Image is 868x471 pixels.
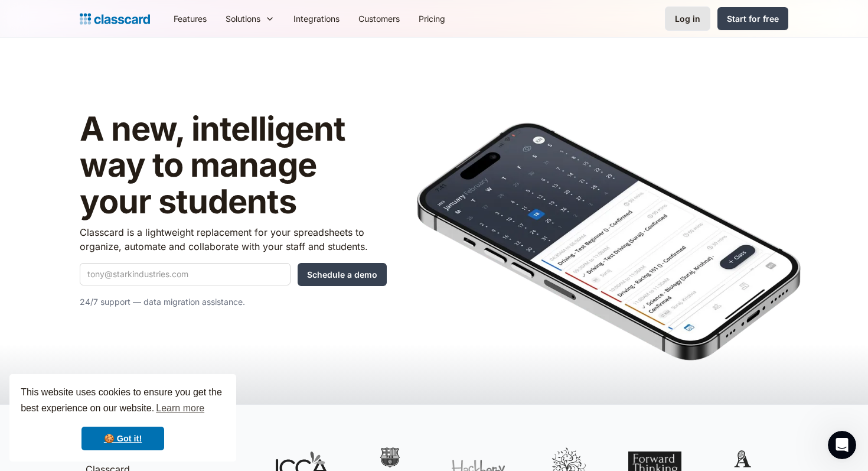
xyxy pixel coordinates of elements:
[9,374,236,462] div: cookieconsent
[80,11,150,27] a: Logo
[675,12,700,25] div: Log in
[164,5,216,32] a: Features
[216,5,284,32] div: Solutions
[665,7,710,31] a: Log in
[80,263,387,286] form: Quick Demo Form
[349,5,409,32] a: Customers
[154,399,206,417] a: learn more about cookies
[226,12,260,25] div: Solutions
[80,263,291,285] input: tony@starkindustries.com
[717,7,788,30] a: Start for free
[81,427,164,450] a: dismiss cookie message
[21,385,225,417] span: This website uses cookies to ensure you get the best experience on our website.
[828,431,856,459] iframe: Intercom live chat
[284,5,349,32] a: Integrations
[727,12,779,25] div: Start for free
[80,295,387,309] p: 24/7 support — data migration assistance.
[80,111,387,220] h1: A new, intelligent way to manage your students
[80,225,387,254] p: Classcard is a lightweight replacement for your spreadsheets to organize, automate and collaborat...
[298,263,387,286] input: Schedule a demo
[409,5,455,32] a: Pricing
